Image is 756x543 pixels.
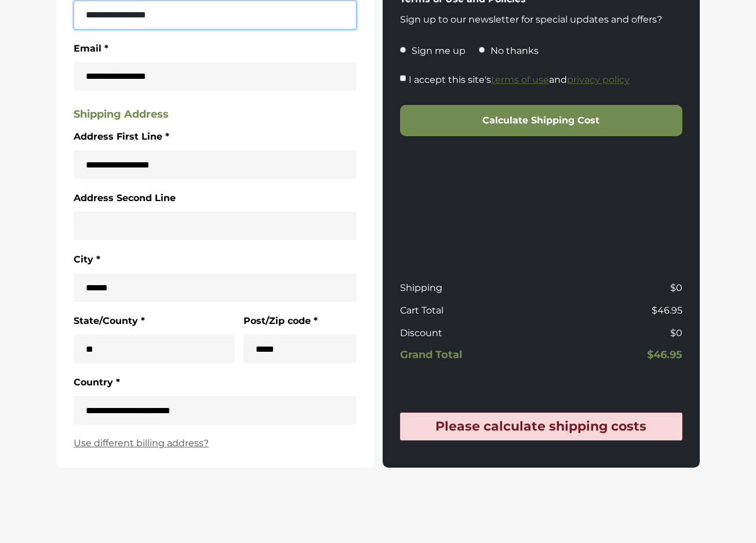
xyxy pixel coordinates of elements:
[74,436,357,450] a: Use different billing address?
[74,41,108,56] label: Email *
[400,281,537,295] p: Shipping
[243,314,318,329] label: Post/Zip code *
[74,108,357,121] h5: Shipping Address
[546,349,682,362] h5: $46.95
[546,304,682,318] p: $46.95
[412,44,466,58] p: Sign me up
[400,105,683,136] button: Calculate Shipping Cost
[406,419,677,434] h4: Please calculate shipping costs
[567,74,630,85] a: privacy policy
[400,13,683,27] p: Sign up to our newsletter for special updates and offers?
[400,349,537,362] h5: Grand Total
[490,44,539,58] p: No thanks
[74,129,169,144] label: Address First Line *
[491,74,549,85] a: terms of use
[74,314,145,329] label: State/County *
[74,191,176,206] label: Address Second Line
[400,304,537,318] p: Cart Total
[400,326,537,340] p: Discount
[546,281,682,295] p: $0
[546,326,682,340] p: $0
[74,375,120,390] label: Country *
[74,252,100,267] label: City *
[409,72,630,88] label: I accept this site's and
